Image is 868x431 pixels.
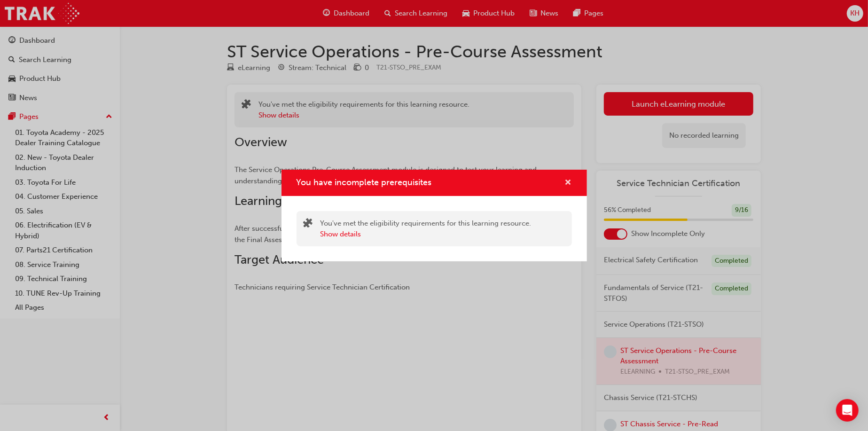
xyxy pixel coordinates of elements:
div: You've met the eligibility requirements for this learning resource. [321,218,532,239]
button: Show details [321,229,361,240]
span: You have incomplete prerequisites [297,177,432,188]
span: puzzle-icon [304,219,313,230]
span: cross-icon [565,179,572,188]
button: cross-icon [565,177,572,189]
div: Open Intercom Messenger [836,399,859,422]
div: You have incomplete prerequisites [282,170,587,262]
